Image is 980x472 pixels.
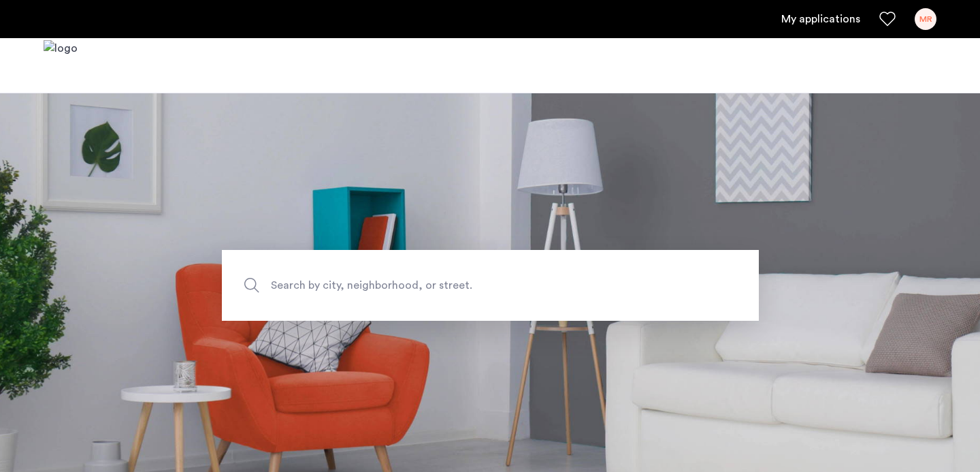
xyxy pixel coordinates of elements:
a: My application [781,11,860,27]
span: Search by city, neighborhood, or street. [271,276,647,294]
div: MR [915,8,936,30]
a: Favorites [879,11,896,27]
img: logo [44,40,78,91]
a: Cazamio logo [44,40,78,91]
input: Apartment Search [222,250,759,321]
